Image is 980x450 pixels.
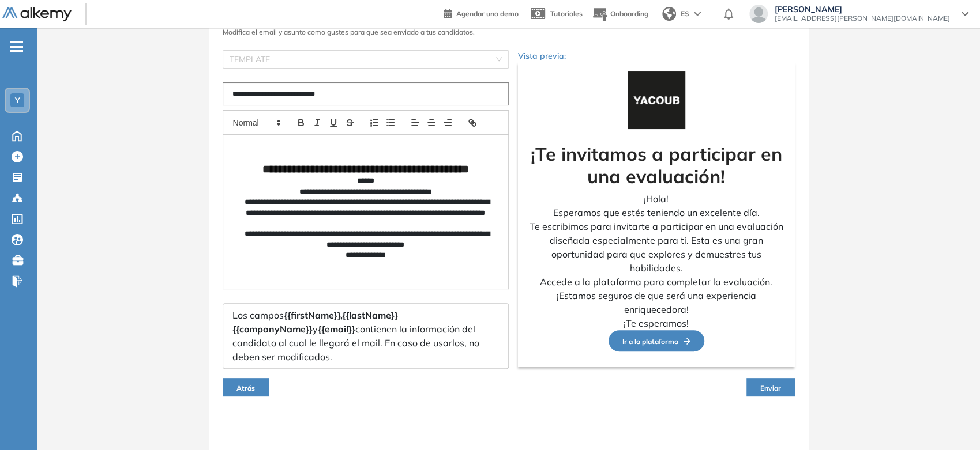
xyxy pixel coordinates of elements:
[622,337,690,346] span: Ir a la plataforma
[236,384,255,392] span: Atrás
[592,2,648,27] button: Onboarding
[531,142,782,187] strong: ¡Te invitamos a participar en una evaluación!
[15,96,20,105] span: Y
[922,395,980,450] div: Widget de chat
[662,7,676,21] img: world
[775,14,950,23] span: [EMAIL_ADDRESS][PERSON_NAME][DOMAIN_NAME]
[444,6,519,20] a: Agendar una demo
[223,28,795,36] h3: Modifica el email y asunto como gustes para que sea enviado a tus candidatos.
[318,323,355,335] span: {{email}}
[223,378,269,396] button: Atrás
[456,9,519,18] span: Agendar una demo
[223,303,509,369] div: Los campos y contienen la información del candidato al cual le llegará el mail. En caso de usarlo...
[550,9,583,18] span: Tutoriales
[10,46,23,48] i: -
[681,9,689,19] span: ES
[527,275,786,316] p: Accede a la plataforma para completar la evaluación. ¡Estamos seguros de que será una experiencia...
[284,309,342,321] span: {{firstName}},
[746,378,795,396] button: Enviar
[2,7,72,22] img: Logo
[342,309,398,321] span: {{lastName}}
[527,192,786,206] p: ¡Hola!
[678,338,690,345] img: Flecha
[527,220,786,275] p: Te escribimos para invitarte a participar en una evaluación diseñada especialmente para ti. Esta ...
[518,50,795,62] p: Vista previa:
[760,384,781,392] span: Enviar
[922,395,980,450] iframe: Chat Widget
[527,206,786,220] p: Esperamos que estés teniendo un excelente día.
[775,5,950,14] span: [PERSON_NAME]
[232,323,313,335] span: {{companyName}}
[610,9,648,18] span: Onboarding
[527,316,786,330] p: ¡Te esperamos!
[628,71,685,129] img: Logo de la compañía
[694,12,701,16] img: arrow
[609,330,704,351] button: Ir a la plataformaFlecha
